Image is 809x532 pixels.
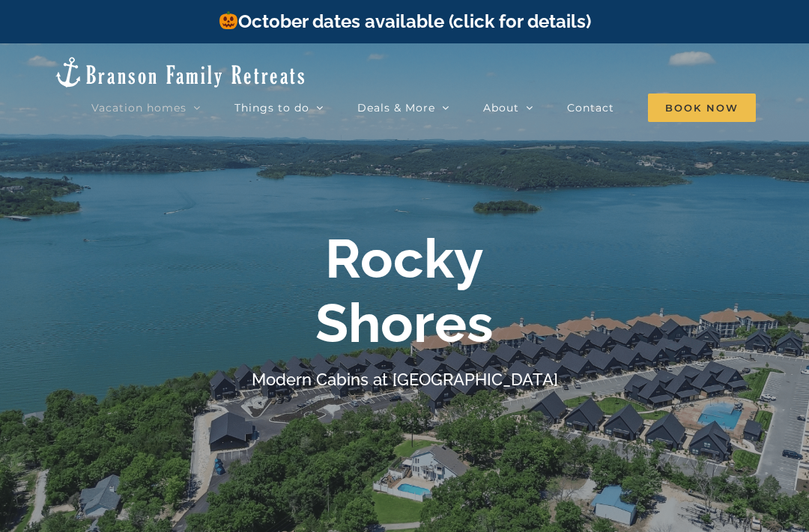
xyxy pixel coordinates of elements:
a: Contact [567,93,614,123]
img: 🎃 [219,11,237,29]
h4: Modern Cabins at [GEOGRAPHIC_DATA] [252,370,558,389]
span: Vacation homes [91,103,187,113]
img: Branson Family Retreats Logo [53,55,307,89]
a: Vacation homes [91,93,201,123]
a: About [483,93,533,123]
a: October dates available (click for details) [218,10,591,32]
span: Contact [567,103,614,113]
span: Deals & More [357,103,435,113]
span: Book Now [648,94,756,122]
span: Things to do [234,103,309,113]
a: Book Now [648,93,756,123]
a: Deals & More [357,93,449,123]
nav: Main Menu [91,93,756,123]
b: Rocky Shores [315,227,494,355]
span: About [483,103,519,113]
a: Things to do [234,93,324,123]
